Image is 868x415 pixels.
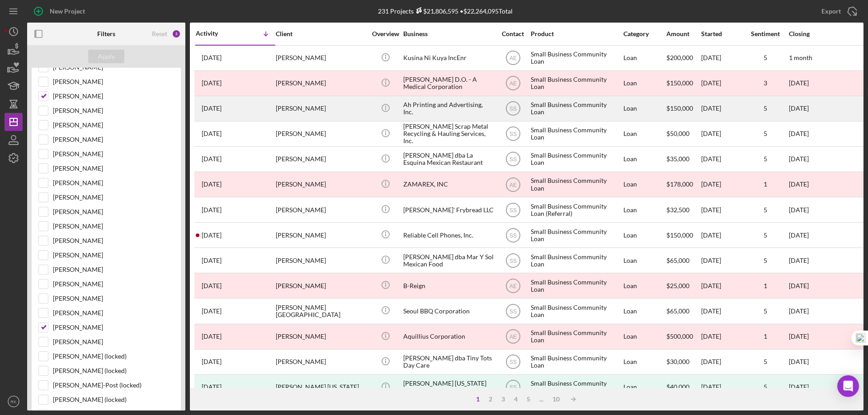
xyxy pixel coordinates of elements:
div: Loan [623,274,665,298]
time: [DATE] [789,180,809,188]
div: Loan [623,97,665,121]
label: [PERSON_NAME] [53,337,174,346]
time: [DATE] [789,155,809,163]
div: 5 [172,29,181,38]
text: SS [509,257,516,264]
div: [DATE] [789,383,809,391]
div: Kusina Ni Kuya IncEnr [403,46,494,70]
label: [PERSON_NAME] [53,63,174,72]
time: 2025-06-15 15:11 [202,282,222,289]
div: Small Business Community Loan [531,274,621,298]
div: Small Business Community Loan (Referral) [531,198,621,222]
div: $40,000 [666,375,700,399]
label: [PERSON_NAME] [53,251,174,260]
button: RK [5,392,23,410]
time: [DATE] [789,307,809,315]
label: [PERSON_NAME]-Post (locked) [53,381,174,390]
div: [PERSON_NAME] D.O. - A Medical Corporation [403,71,494,95]
time: 2025-09-04 04:15 [202,155,222,163]
div: [DATE] [701,147,742,171]
div: 5 [743,257,788,264]
time: 2025-09-05 17:06 [202,105,222,112]
div: Small Business Community Loan [531,97,621,121]
div: 5 [743,54,788,61]
button: New Project [27,2,94,20]
div: Started [701,30,742,37]
div: Loan [623,325,665,349]
div: $50,000 [666,122,700,146]
div: $21,806,595 [414,7,458,15]
div: $150,000 [666,97,700,121]
div: Loan [623,46,665,70]
div: Small Business Community Loan [531,299,621,323]
div: Seoul BBQ Corporation [403,299,494,323]
div: [PERSON_NAME] [276,122,366,146]
div: 2 [484,396,497,403]
time: 2025-06-04 20:58 [202,308,222,315]
div: Activity [196,30,236,37]
div: Small Business Community Loan [531,223,621,247]
div: [DATE] [701,274,742,298]
time: [DATE] [789,282,809,289]
div: $65,000 [666,299,700,323]
div: B-Reign [403,274,494,298]
time: 1 month [789,54,812,61]
div: [DATE] [701,46,742,70]
div: [PERSON_NAME] [US_STATE] [276,375,366,399]
div: Reliable Cell Phones, Inc. [403,223,494,247]
div: Small Business Community Loan [531,147,621,171]
div: [PERSON_NAME] [276,248,366,272]
div: Loan [623,248,665,272]
text: AE [509,80,516,87]
time: [DATE] [789,130,809,137]
label: [PERSON_NAME] [53,222,174,231]
div: [PERSON_NAME] [276,325,366,349]
div: 10 [548,396,564,403]
label: [PERSON_NAME] [53,294,174,303]
text: SS [509,359,516,365]
div: [PERSON_NAME] dba Mar Y Sol Mexican Food [403,248,494,272]
div: 5 [743,105,788,112]
div: Small Business Community Loan [531,350,621,374]
div: [PERSON_NAME] Scrap Metal Recycling & Hauling Services, Inc. [403,122,494,146]
div: Small Business Community Loan [531,173,621,196]
label: [PERSON_NAME] [53,164,174,173]
label: [PERSON_NAME] [53,207,174,216]
div: 1 [743,333,788,340]
div: $30,000 [666,350,700,374]
div: Amount [666,30,700,37]
div: 4 [509,396,522,403]
time: [DATE] [789,256,809,264]
time: 2025-04-03 15:27 [202,358,222,365]
text: SS [509,384,516,391]
div: $150,000 [666,71,700,95]
div: [DATE] [701,325,742,349]
div: Export [821,2,841,20]
text: AE [509,182,516,188]
div: Overview [368,30,402,37]
label: [PERSON_NAME] [53,135,174,144]
label: [PERSON_NAME] (locked) [53,352,174,361]
div: [DATE] [701,71,742,95]
div: [PERSON_NAME] [276,223,366,247]
label: [PERSON_NAME] [53,265,174,274]
label: [PERSON_NAME] (locked) [53,366,174,375]
div: Open Intercom Messenger [837,375,859,397]
div: Ah Printing and Advertising, Inc. [403,97,494,121]
text: SS [509,232,516,238]
label: [PERSON_NAME] [53,236,174,245]
div: [DATE] [701,350,742,374]
time: 2025-09-08 22:54 [202,79,222,87]
div: Loan [623,147,665,171]
time: 2025-03-18 21:08 [202,383,222,391]
div: [PERSON_NAME] dba La Esquina Mexican Restaurant [403,147,494,171]
text: AE [509,55,516,61]
div: $178,000 [666,173,700,196]
div: 5 [743,206,788,214]
div: [PERSON_NAME] [US_STATE] dba [PERSON_NAME] and Spa [403,375,494,399]
time: [DATE] [789,231,809,239]
div: Loan [623,198,665,222]
div: 1 [743,282,788,289]
text: AE [509,334,516,340]
div: Loan [623,122,665,146]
